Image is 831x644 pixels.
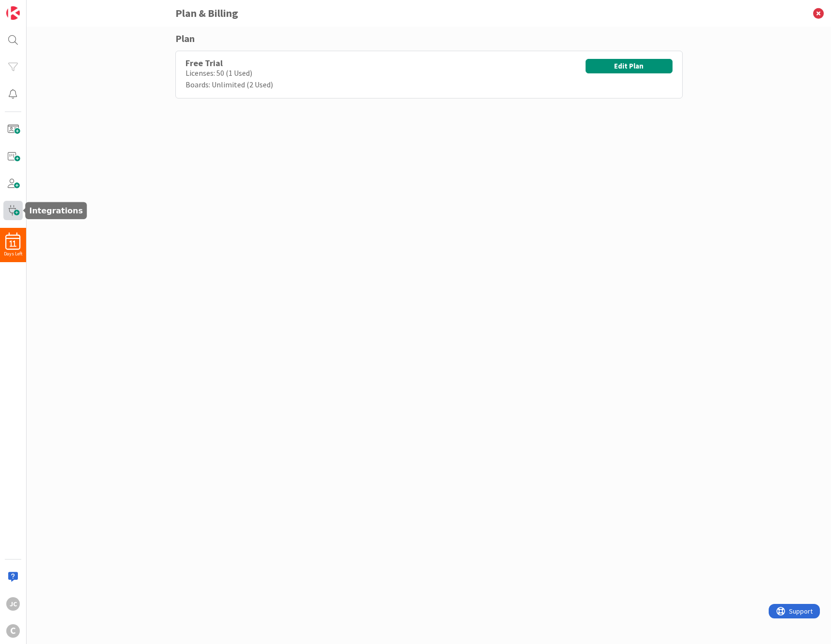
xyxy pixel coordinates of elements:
[6,6,20,20] img: Visit kanbanzone.com
[186,67,273,79] div: Licenses: 50 (1 Used)
[186,79,273,90] div: Boards: Unlimited (2 Used)
[6,597,20,611] div: JC
[186,59,273,67] div: Free Trial
[10,240,16,247] span: 11
[586,59,673,73] button: Edit Plan
[20,1,44,13] span: Support
[29,206,83,215] h5: Integrations
[6,624,20,638] div: C
[175,31,683,46] div: Plan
